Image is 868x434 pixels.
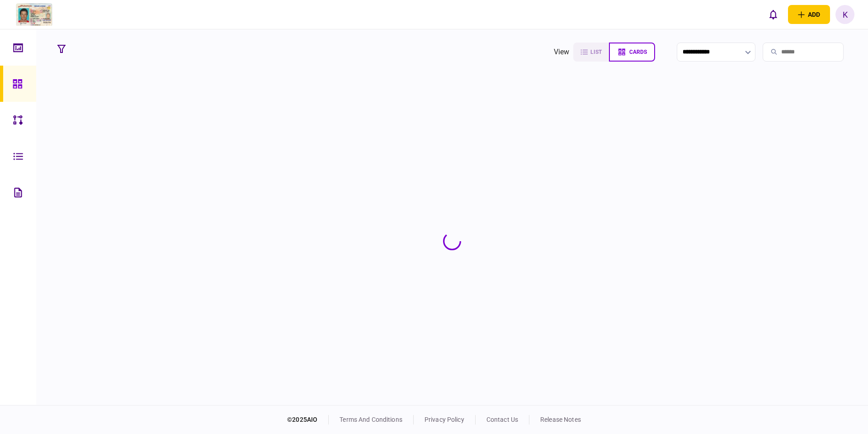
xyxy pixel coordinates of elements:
[425,416,464,423] a: privacy policy
[573,43,609,62] button: list
[609,43,655,62] button: cards
[629,49,647,55] span: cards
[14,3,53,26] img: client company logo
[590,49,602,55] span: list
[540,416,581,423] a: release notes
[287,415,329,424] div: © 2025 AIO
[764,5,783,24] button: open notifications list
[486,416,518,423] a: contact us
[788,5,830,24] button: open adding identity options
[554,47,570,57] div: view
[340,416,402,423] a: terms and conditions
[835,5,854,24] button: K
